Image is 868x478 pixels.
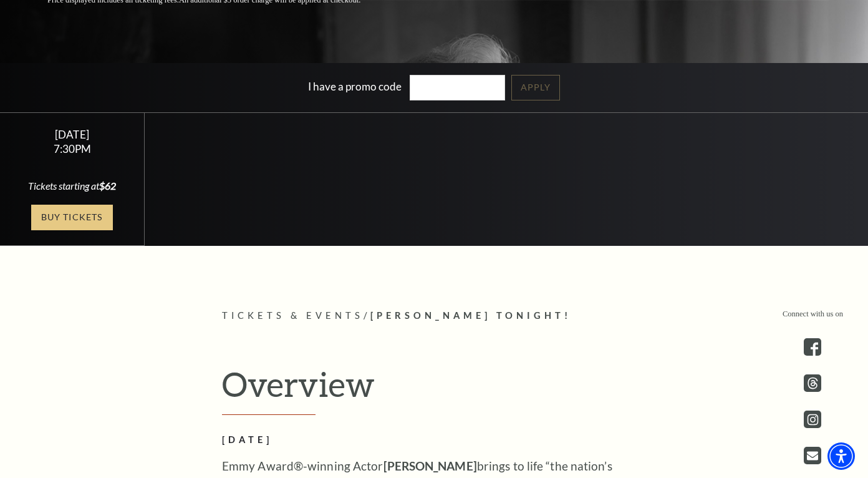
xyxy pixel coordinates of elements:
[827,442,855,470] div: Accessibility Menu
[804,411,821,428] a: instagram - open in a new tab
[222,364,646,415] h2: Overview
[383,459,477,473] strong: [PERSON_NAME]
[222,310,364,321] span: Tickets & Events
[99,180,116,192] span: $62
[31,205,112,230] a: Buy Tickets
[370,310,571,321] span: [PERSON_NAME] Tonight!
[222,308,646,324] p: /
[15,179,130,193] div: Tickets starting at
[804,447,821,464] a: Open this option - open in a new tab
[15,128,130,141] div: [DATE]
[308,80,402,93] label: I have a promo code
[222,432,627,448] h2: [DATE]
[804,374,821,392] a: threads.com - open in a new tab
[783,308,843,320] p: Connect with us on
[804,338,821,356] a: facebook - open in a new tab
[15,144,130,154] div: 7:30PM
